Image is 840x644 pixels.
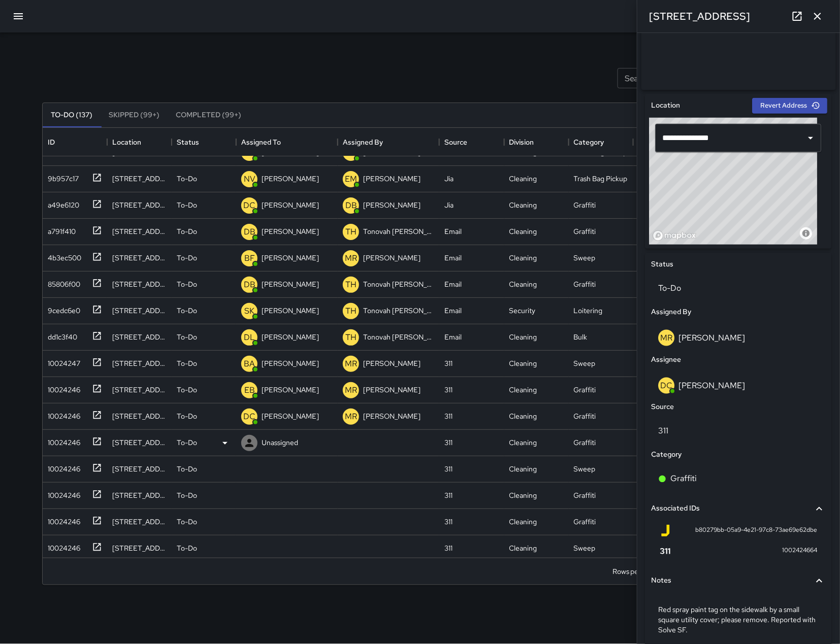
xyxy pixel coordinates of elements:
div: 10024246 [44,407,80,421]
div: Graffiti [574,490,596,500]
p: [PERSON_NAME] [363,200,421,210]
p: [PERSON_NAME] [363,411,421,421]
div: Location [107,128,172,156]
div: dd1c3f40 [44,328,77,342]
p: TH [345,279,357,291]
p: MR [345,252,357,264]
p: MR [345,384,357,396]
div: 311 [444,490,453,500]
div: Security [509,306,536,316]
div: Loitering [574,306,603,316]
div: 311 [444,358,453,368]
div: Cleaning [509,543,537,553]
p: To-Do [177,306,197,316]
p: TH [345,305,357,317]
div: 10024247 [44,354,80,368]
p: [PERSON_NAME] [363,253,421,263]
p: To-Do [177,411,197,421]
p: TH [345,226,357,238]
p: [PERSON_NAME] [363,385,421,395]
div: 10024246 [44,433,80,448]
div: Graffiti [574,517,596,527]
div: ID [43,128,107,156]
p: BF [244,252,255,264]
p: [PERSON_NAME] [262,385,319,395]
p: To-Do [177,490,197,500]
p: DL [244,331,255,344]
p: MR [345,358,357,370]
div: Cleaning [509,200,537,210]
div: Sweep [574,358,596,368]
p: To-Do [177,279,197,289]
div: Graffiti [574,226,596,236]
div: 628 Natoma Street [112,306,167,316]
div: 9b957c17 [44,170,79,184]
div: 311 [444,464,453,474]
p: To-Do [177,358,197,368]
p: Tonovah [PERSON_NAME] [363,279,434,289]
div: Status [172,128,236,156]
div: Email [444,253,462,263]
div: Cleaning [509,464,537,474]
p: DB [345,199,357,212]
p: [PERSON_NAME] [262,226,319,236]
div: Sweep [574,543,596,553]
p: To-Do [177,226,197,236]
div: Status [177,128,199,156]
div: 240 10th Street [112,226,167,236]
p: [PERSON_NAME] [363,358,421,368]
div: Email [444,332,462,342]
div: 161 Fourth Street [112,200,167,210]
div: 155 Harriet Street [112,358,167,368]
div: Assigned To [241,128,281,156]
div: Cleaning [509,174,537,184]
p: To-Do [177,517,197,527]
div: 1498 Harrison Street [112,543,167,553]
p: [PERSON_NAME] [262,332,319,342]
p: [PERSON_NAME] [262,200,319,210]
div: Cleaning [509,226,537,236]
div: Cleaning [509,490,537,500]
div: Assigned By [338,128,439,156]
p: Tonovah [PERSON_NAME] [363,226,434,236]
div: Assigned To [236,128,338,156]
div: 311 [444,437,453,448]
p: [PERSON_NAME] [262,174,319,184]
p: Tonovah [PERSON_NAME] [363,332,434,342]
div: 85806f00 [44,275,80,289]
div: Graffiti [574,411,596,421]
div: 238 Shipley Street [112,253,167,263]
div: 170 Harriet Street [112,279,167,289]
div: 10024246 [44,486,80,500]
div: a49e6120 [44,196,79,210]
div: Source [444,128,467,156]
button: To-Do (137) [43,103,101,127]
p: DB [244,226,255,238]
div: 365 11th Street [112,411,167,421]
p: To-Do [177,464,197,474]
div: Sweep [574,464,596,474]
p: To-Do [177,332,197,342]
div: 375 11th Street [112,517,167,527]
div: 333 11th Street [112,437,167,448]
p: Rows per page: [612,566,661,577]
p: To-Do [177,200,197,210]
div: Location [112,128,141,156]
div: Jia [444,200,454,210]
div: Bulk [574,332,588,342]
div: Assigned By [343,128,383,156]
p: DC [243,199,255,212]
div: Division [509,128,534,156]
div: Graffiti [574,437,596,448]
p: [PERSON_NAME] [262,306,319,316]
div: 311 [444,411,453,421]
div: ID [48,128,55,156]
div: 311 [444,543,453,553]
div: Cleaning [509,279,537,289]
div: Cleaning [509,437,537,448]
div: Cleaning [509,411,537,421]
div: Cleaning [509,332,537,342]
p: SK [244,305,254,317]
div: Cleaning [509,253,537,263]
p: MR [345,411,357,423]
